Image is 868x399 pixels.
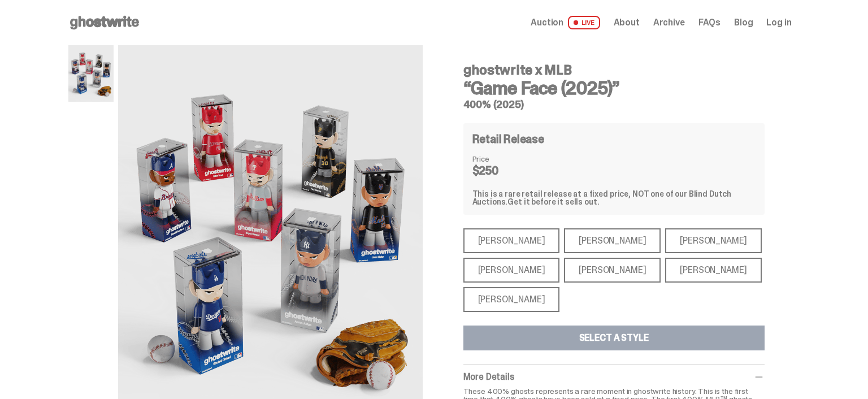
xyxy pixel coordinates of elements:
div: [PERSON_NAME] [463,228,560,253]
a: Auction LIVE [531,16,600,29]
div: [PERSON_NAME] [564,228,661,253]
div: [PERSON_NAME] [564,258,661,283]
h4: ghostwrite x MLB [463,63,765,77]
div: [PERSON_NAME] [463,258,560,283]
h5: 400% (2025) [463,99,765,110]
button: Select a Style [463,326,765,350]
dt: Price [472,155,529,163]
a: Log in [766,18,791,27]
a: Blog [734,18,753,27]
div: Select a Style [579,333,649,342]
a: Archive [653,18,685,27]
span: LIVE [568,16,600,29]
h4: Retail Release [472,133,544,145]
div: This is a rare retail release at a fixed price, NOT one of our Blind Dutch Auctions. [472,190,756,206]
div: [PERSON_NAME] [463,287,560,312]
span: Auction [531,18,563,27]
div: [PERSON_NAME] [665,258,762,283]
img: MLB%20400%25%20Primary%20Image.png [68,45,114,102]
div: [PERSON_NAME] [665,228,762,253]
dd: $250 [472,165,529,176]
span: More Details [463,371,514,383]
h3: “Game Face (2025)” [463,79,765,97]
span: Get it before it sells out. [507,197,599,207]
a: FAQs [698,18,721,27]
a: About [614,18,640,27]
